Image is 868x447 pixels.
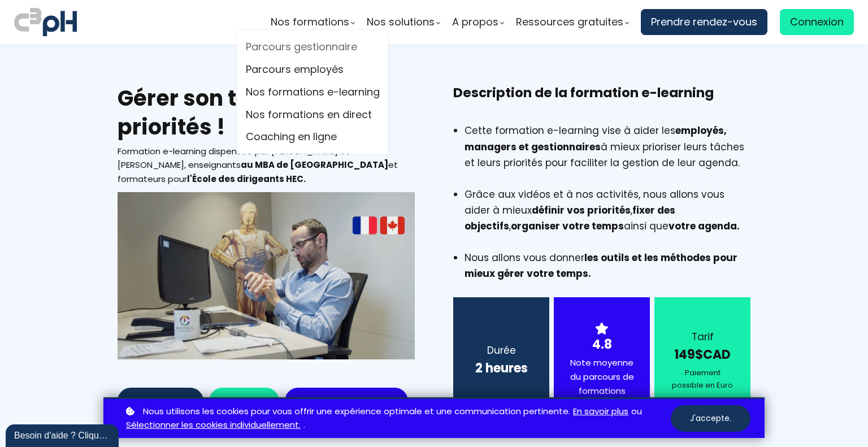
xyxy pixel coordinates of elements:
li: Cette formation e-learning vise à aider les à mieux prioriser leurs tâches et leurs priorités pou... [465,123,750,186]
div: Formation e-learning dispensée par [PERSON_NAME] et [PERSON_NAME], enseignants et formateurs pour [118,145,415,186]
b: l'École des dirigeants HEC. [187,173,306,185]
span: Nous utilisons les cookies pour vous offrir une expérience optimale et une communication pertinente. [143,405,570,419]
strong: les outils et les méthodes pour mieux gérer votre temps. [465,251,737,280]
div: Paiement possible en Euro [669,367,736,392]
span: Nos formations [271,14,349,31]
a: Nos formations en direct [246,106,380,123]
div: Durée [467,342,535,358]
iframe: chat widget [6,422,121,447]
button: Go toENGLISHversion [285,388,408,414]
strong: 4.8 [592,336,612,353]
strong: fixer des objectifs [465,203,675,233]
b: au MBA de [GEOGRAPHIC_DATA] [241,159,388,171]
span: A propos [452,14,498,31]
h2: Gérer son temps et ses priorités ! [118,84,415,142]
a: Sélectionner les cookies individuellement. [126,418,301,432]
img: logo C3PH [14,6,77,38]
strong: définir vos priorités [532,203,631,217]
strong: employés, managers et gestionnaires [465,124,727,153]
span: Go to version [304,395,389,407]
span: Programme [137,395,184,407]
b: 2 heures [475,359,528,377]
a: Coaching en ligne [246,129,380,146]
a: Connexion [780,9,854,35]
span: Connexion [790,14,844,31]
button: Acheter [209,388,279,414]
li: Grâce aux vidéos et à nos activités, nous allons vous aider à mieux , , ainsi que [465,186,750,250]
strong: ENGLISH [326,395,361,406]
button: Programme [118,388,203,414]
div: Tarif [669,329,736,345]
li: Nous allons vous donner [465,250,750,281]
p: ou . [123,405,671,433]
span: Prendre rendez-vous [651,14,757,31]
span: Acheter [228,395,260,407]
strong: votre agenda. [669,219,740,233]
span: Ressources gratuites [516,14,623,31]
strong: 149$CAD [674,346,731,363]
h3: Description de la formation e-learning [453,84,750,120]
a: En savoir plus [573,405,628,419]
span: Nos solutions [367,14,435,31]
a: Prendre rendez-vous [641,9,767,35]
button: J'accepte. [671,405,750,432]
a: Nos formations e-learning [246,84,380,101]
strong: organiser votre temps [511,219,624,233]
a: Parcours employés [246,62,380,79]
div: Note moyenne du parcours de formations [568,356,636,412]
a: Parcours gestionnaire [246,39,380,56]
